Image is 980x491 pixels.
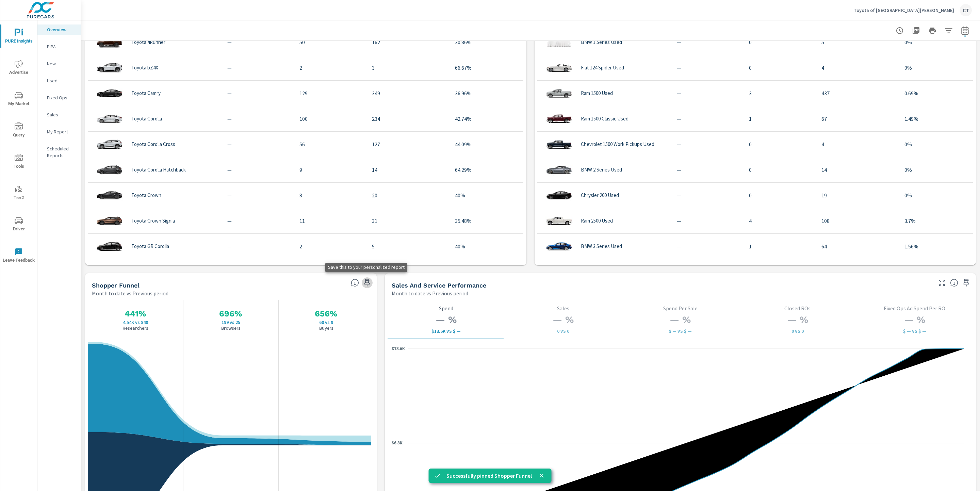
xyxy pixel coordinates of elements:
span: PURE Insights [2,29,35,45]
p: 2 [299,64,361,72]
p: Ram 2500 Used [581,218,613,224]
div: PIPA [37,42,81,52]
img: glamour [96,109,123,129]
h3: — % [510,314,616,326]
p: Fixed Ops [47,94,75,101]
p: — [677,217,738,225]
img: glamour [96,185,123,206]
p: — [677,38,738,46]
p: 11 [299,217,361,225]
p: 349 [372,89,444,97]
div: Used [37,76,81,86]
p: 35.48% [455,217,518,225]
p: Month to date vs Previous period [392,289,468,297]
span: Save this to your personalized report [961,277,972,288]
p: 100 [299,115,361,123]
p: 40% [455,191,518,199]
p: 31 [372,217,444,225]
p: — [227,166,289,174]
p: Toyota bZ4X [131,65,158,71]
p: Toyota Camry [131,90,161,96]
p: Toyota Crown Signia [131,218,175,224]
div: nav menu [0,20,37,271]
p: Month to date vs Previous period [92,289,168,297]
img: glamour [545,211,573,231]
p: Toyota 4Runner [131,39,165,45]
p: Successfully pinned Shopper Funnel [446,472,532,480]
span: Tier2 [2,185,35,202]
img: glamour [545,32,573,52]
p: — [227,140,289,148]
p: 0.69% [904,89,967,97]
p: Toyota Corolla Hatchback [131,167,186,173]
p: Toyota of [GEOGRAPHIC_DATA][PERSON_NAME] [854,7,954,13]
p: 1 [749,115,811,123]
p: 129 [299,89,361,97]
p: New [47,60,75,67]
p: 20 [372,191,444,199]
img: glamour [96,134,123,154]
button: Print Report [926,24,939,37]
p: 0 vs 0 [744,328,850,334]
p: 0 [749,140,811,148]
span: My Market [2,91,35,108]
img: glamour [545,58,573,78]
p: 5 [821,38,894,46]
p: 36.96% [455,89,518,97]
p: — [677,140,738,148]
text: $6.8K [392,441,403,445]
p: 1 [749,242,811,250]
p: Fiat 124 Spider Used [581,65,624,71]
img: glamour [545,160,573,180]
button: close [537,471,546,480]
button: "Export Report to PDF" [909,24,923,37]
p: 64.29% [455,166,518,174]
p: 0 [749,166,811,174]
p: Chrysler 200 Used [581,192,619,198]
p: — [677,166,738,174]
p: 0% [904,191,967,199]
p: 9 [299,166,361,174]
h3: — % [744,314,850,326]
p: — [227,242,289,250]
img: glamour [96,211,123,231]
h5: Sales and Service Performance [392,282,486,289]
p: 14 [372,166,444,174]
p: — [227,38,289,46]
p: 8 [299,191,361,199]
img: glamour [96,58,123,78]
p: $ — vs $ — [862,328,968,334]
p: Ram 1500 Classic Used [581,116,628,122]
p: — [227,115,289,123]
p: 1.49% [904,115,967,123]
p: Spend Per Sale [627,305,733,311]
img: glamour [96,236,123,257]
div: Scheduled Reports [37,144,81,161]
h3: — % [627,314,733,326]
p: 0% [904,38,967,46]
p: 3 [749,89,811,97]
p: 64 [821,242,894,250]
p: — [677,64,738,72]
button: Select Date Range [958,24,972,37]
div: CT [960,4,972,16]
p: 234 [372,115,444,123]
img: glamour [545,185,573,206]
span: Select a tab to understand performance over the selected time range. [950,279,958,287]
p: 44.09% [455,140,518,148]
p: 50 [299,38,361,46]
p: Toyota Crown [131,192,161,198]
p: 1.56% [904,242,967,250]
p: — [677,242,738,250]
p: 30.86% [455,38,518,46]
p: 5 [372,242,444,250]
img: glamour [545,83,573,103]
p: Sales [510,305,616,311]
button: Apply Filters [942,24,955,37]
p: 127 [372,140,444,148]
p: 0 [749,191,811,199]
p: 67 [821,115,894,123]
text: $13.6K [392,346,405,351]
div: Fixed Ops [37,93,81,103]
p: 19 [821,191,894,199]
